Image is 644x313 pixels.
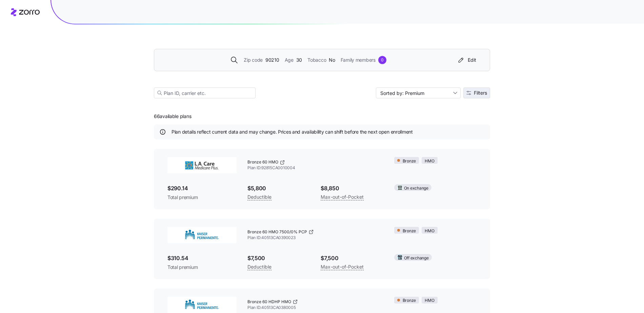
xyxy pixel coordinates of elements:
[341,56,376,64] span: Family members
[247,229,307,235] span: Bronze 60 HMO 7500/0% PCP
[167,264,237,271] span: Total premium
[321,263,364,271] span: Max-out-of-Pocket
[265,56,279,64] span: 90210
[247,184,310,193] span: $5,800
[404,185,428,192] span: On exchange
[172,129,413,135] span: Plan details reflect current data and may change. Prices and availability can shift before the ne...
[425,297,434,304] span: HMO
[329,56,335,64] span: No
[247,165,383,171] span: Plan ID: 92815CA0010004
[307,56,326,64] span: Tobacco
[285,56,294,64] span: Age
[247,159,278,165] span: Bronze 60 HMO
[247,305,383,311] span: Plan ID: 40513CA0380005
[167,227,237,243] img: Kaiser Permanente
[247,263,271,271] span: Deductible
[321,254,383,262] span: $7,500
[296,56,302,64] span: 30
[403,158,416,164] span: Bronze
[454,55,479,65] button: Edit
[247,254,310,262] span: $7,500
[167,297,237,313] img: Kaiser Permanente
[425,228,434,234] span: HMO
[154,113,191,120] span: 66 available plans
[321,184,383,193] span: $8,850
[244,56,263,64] span: Zip code
[425,158,434,164] span: HMO
[154,87,256,98] input: Plan ID, carrier etc.
[167,157,237,173] img: L.A. Care Health Plan
[474,91,487,95] span: Filters
[167,194,237,201] span: Total premium
[378,56,386,64] div: 0
[376,87,461,98] input: Sort by
[321,193,364,201] span: Max-out-of-Pocket
[247,235,383,241] span: Plan ID: 40513CA0390023
[247,299,291,305] span: Bronze 60 HDHP HMO
[403,228,416,234] span: Bronze
[457,57,476,63] div: Edit
[247,193,271,201] span: Deductible
[403,297,416,304] span: Bronze
[463,87,490,98] button: Filters
[167,254,237,262] span: $310.54
[167,184,237,193] span: $290.14
[404,255,429,261] span: Off exchange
